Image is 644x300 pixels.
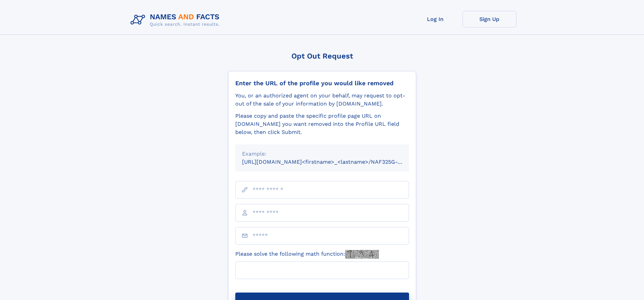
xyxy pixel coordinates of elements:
[228,52,416,60] div: Opt Out Request
[235,112,409,136] div: Please copy and paste the specific profile page URL on [DOMAIN_NAME] you want removed into the Pr...
[408,11,462,27] a: Log In
[242,159,422,165] small: [URL][DOMAIN_NAME]<firstname>_<lastname>/NAF325G-xxxxxxxx
[235,250,379,259] label: Please solve the following math function:
[242,150,402,158] div: Example:
[128,11,225,29] img: Logo Names and Facts
[235,79,409,87] div: Enter the URL of the profile you would like removed
[235,92,409,108] div: You, or an authorized agent on your behalf, may request to opt-out of the sale of your informatio...
[462,11,517,27] a: Sign Up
